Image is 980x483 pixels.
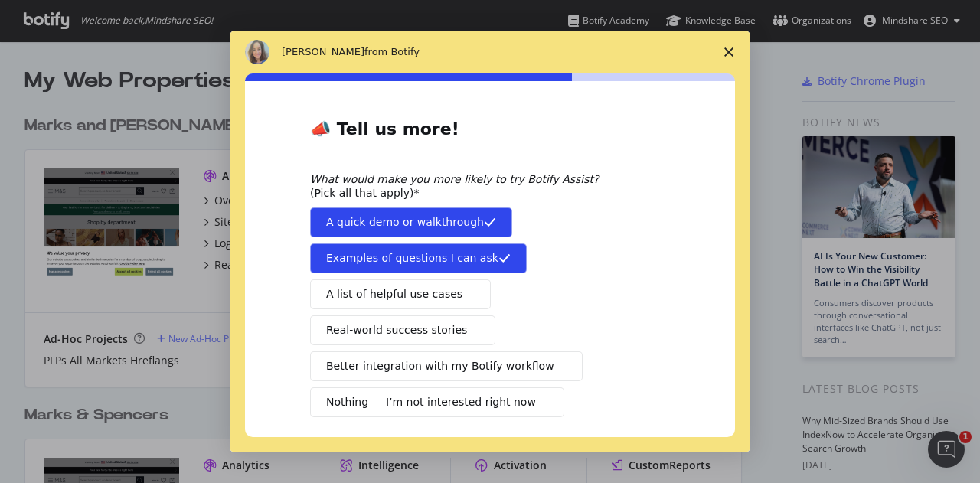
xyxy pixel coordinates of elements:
[326,358,554,374] span: Better integration with my Botify workflow
[364,46,420,57] span: from Botify
[326,250,498,266] span: Examples of questions I can ask
[310,243,527,273] button: Examples of questions I can ask
[310,173,599,185] i: What would make you more likely to try Botify Assist?
[310,315,495,345] button: Real-world success stories
[707,31,750,73] span: Close survey
[326,214,484,230] span: A quick demo or walkthrough
[326,322,467,338] span: Real-world success stories
[310,351,583,381] button: Better integration with my Botify workflow
[326,286,462,302] span: A list of helpful use cases
[326,394,536,410] span: Nothing — I’m not interested right now
[282,46,364,57] span: [PERSON_NAME]
[310,279,491,309] button: A list of helpful use cases
[310,207,512,237] button: A quick demo or walkthrough
[310,118,670,149] h2: 📣 Tell us more!
[245,40,269,64] img: Profile image for Colleen
[310,172,647,200] div: (Pick all that apply)
[310,387,564,417] button: Nothing — I’m not interested right now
